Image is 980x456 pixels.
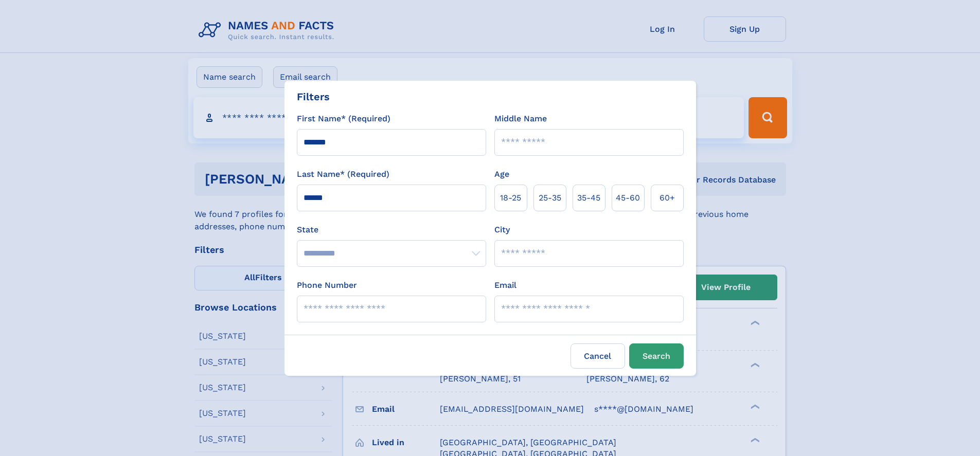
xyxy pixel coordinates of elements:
label: Email [494,279,516,291]
label: Cancel [571,343,625,369]
label: First Name* (Required) [297,113,390,125]
div: Filters [297,89,330,104]
span: 18‑25 [500,192,521,204]
label: Phone Number [297,279,357,291]
label: Age [494,168,509,180]
span: 25‑35 [539,192,561,204]
label: City [494,224,510,236]
span: 35‑45 [577,192,600,204]
span: 45‑60 [616,192,640,204]
label: Last Name* (Required) [297,168,389,180]
label: Middle Name [494,113,547,125]
button: Search [629,343,684,369]
label: State [297,224,486,236]
span: 60+ [660,192,675,204]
